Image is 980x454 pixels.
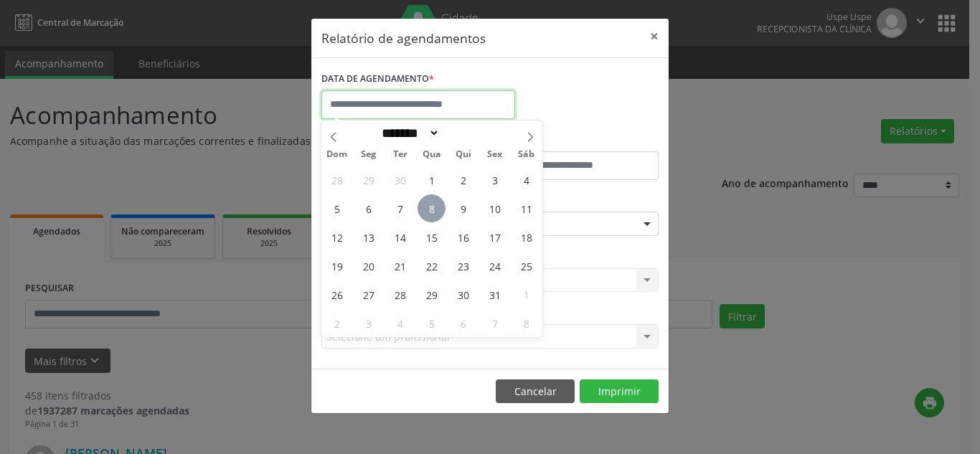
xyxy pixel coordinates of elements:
[386,166,414,194] span: Setembro 30, 2025
[496,379,575,404] button: Cancelar
[512,194,540,222] span: Outubro 11, 2025
[418,223,446,251] span: Outubro 15, 2025
[386,280,414,308] span: Outubro 28, 2025
[449,166,477,194] span: Outubro 2, 2025
[416,150,448,159] span: Qua
[323,194,351,222] span: Outubro 5, 2025
[386,309,414,337] span: Novembro 4, 2025
[512,223,540,251] span: Outubro 18, 2025
[386,252,414,280] span: Outubro 21, 2025
[479,150,511,159] span: Sex
[449,309,477,337] span: Novembro 6, 2025
[512,252,540,280] span: Outubro 25, 2025
[323,252,351,280] span: Outubro 19, 2025
[512,280,540,308] span: Novembro 1, 2025
[512,166,540,194] span: Outubro 4, 2025
[323,166,351,194] span: Setembro 28, 2025
[323,309,351,337] span: Novembro 2, 2025
[385,150,416,159] span: Ter
[354,309,382,337] span: Novembro 3, 2025
[481,194,509,222] span: Outubro 10, 2025
[481,223,509,251] span: Outubro 17, 2025
[640,19,669,54] button: Close
[354,252,382,280] span: Outubro 20, 2025
[321,29,486,47] h5: Relatório de agendamentos
[354,194,382,222] span: Outubro 6, 2025
[481,309,509,337] span: Novembro 7, 2025
[353,150,385,159] span: Seg
[321,150,353,159] span: Dom
[440,126,487,141] input: Year
[418,309,446,337] span: Novembro 5, 2025
[418,166,446,194] span: Outubro 1, 2025
[449,280,477,308] span: Outubro 30, 2025
[580,379,659,404] button: Imprimir
[323,280,351,308] span: Outubro 26, 2025
[321,68,434,90] label: DATA DE AGENDAMENTO
[418,252,446,280] span: Outubro 22, 2025
[511,150,542,159] span: Sáb
[481,280,509,308] span: Outubro 31, 2025
[494,129,659,151] label: ATÉ
[354,166,382,194] span: Setembro 29, 2025
[354,280,382,308] span: Outubro 27, 2025
[448,150,479,159] span: Qui
[449,252,477,280] span: Outubro 23, 2025
[449,223,477,251] span: Outubro 16, 2025
[386,223,414,251] span: Outubro 14, 2025
[354,223,382,251] span: Outubro 13, 2025
[512,309,540,337] span: Novembro 8, 2025
[386,194,414,222] span: Outubro 7, 2025
[377,126,440,141] select: Month
[449,194,477,222] span: Outubro 9, 2025
[481,166,509,194] span: Outubro 3, 2025
[418,280,446,308] span: Outubro 29, 2025
[481,252,509,280] span: Outubro 24, 2025
[418,194,446,222] span: Outubro 8, 2025
[323,223,351,251] span: Outubro 12, 2025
